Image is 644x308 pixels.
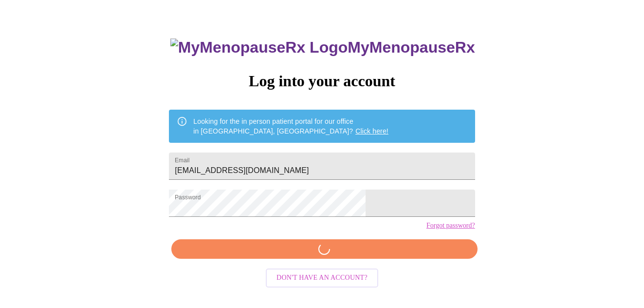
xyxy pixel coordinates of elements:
[170,38,348,57] img: MyMenopauseRx Logo
[355,127,388,135] a: Click here!
[263,273,381,281] a: Don't have an account?
[426,222,475,230] a: Forgot password?
[170,38,475,57] h3: MyMenopauseRx
[193,113,388,140] div: Looking for the in person patient portal for our office in [GEOGRAPHIC_DATA], [GEOGRAPHIC_DATA]?
[266,269,378,288] button: Don't have an account?
[169,72,475,90] h3: Log into your account
[276,272,368,284] span: Don't have an account?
